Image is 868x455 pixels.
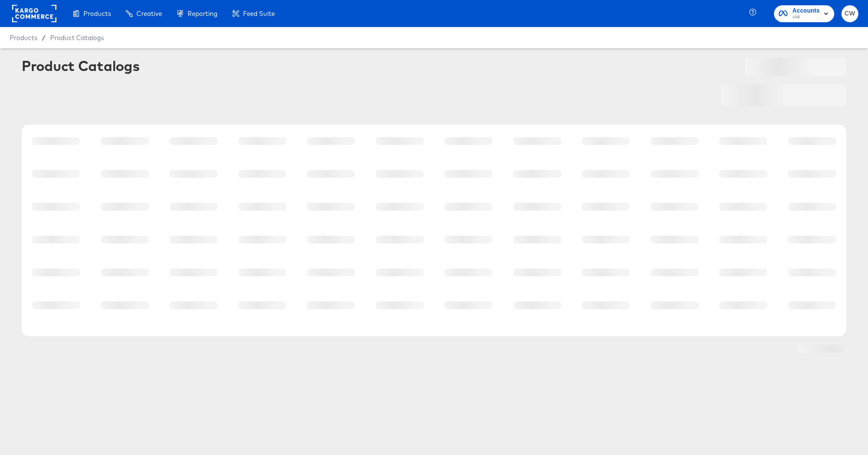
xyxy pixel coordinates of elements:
span: Products [83,10,111,17]
span: Creative [136,10,162,17]
button: AccountsAldi [774,5,834,22]
span: / [37,34,50,42]
span: Feed Suite [243,10,275,17]
span: Aldi [792,14,820,21]
a: Product Catalogs [50,34,104,42]
span: CW [845,8,854,19]
button: CW [841,5,858,22]
div: Product Catalogs [22,58,139,73]
span: Products [10,34,37,42]
span: Reporting [188,10,217,17]
span: Accounts [792,6,820,16]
